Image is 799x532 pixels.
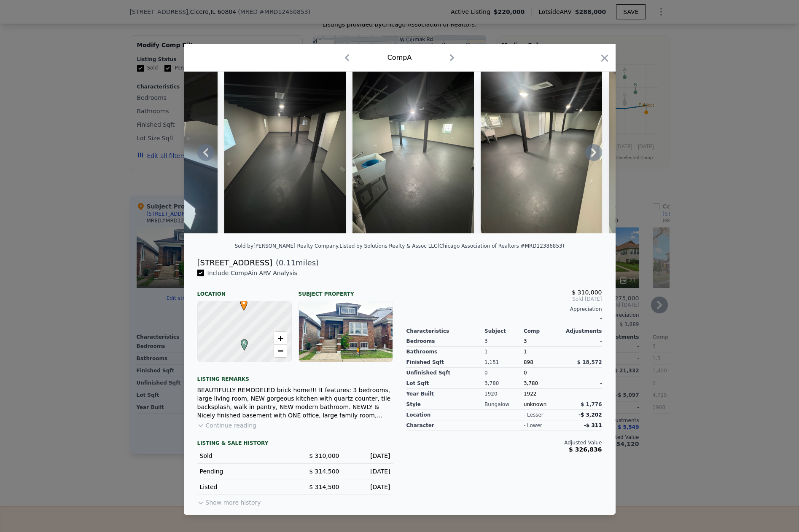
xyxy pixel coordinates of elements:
[274,332,287,345] a: Zoom in
[484,357,524,368] div: 1,151
[309,484,339,490] span: $ 314,500
[197,440,393,448] div: LISTING & SALE HISTORY
[204,270,301,276] span: Include Comp A in ARV Analysis
[224,72,346,233] img: Property Img
[235,243,340,249] div: Sold by [PERSON_NAME] Realty Company .
[197,284,292,297] div: Location
[524,338,527,344] span: 3
[339,243,564,249] div: Listed by Solutions Realty & Assoc LLC (Chicago Association of Realtors #MRD12386853)
[577,359,602,365] span: $ 18,572
[277,333,283,343] span: +
[238,299,243,304] div: •
[406,410,485,420] div: location
[563,368,602,378] div: -
[406,399,485,410] div: Style
[581,401,602,407] span: $ 1,776
[481,72,602,233] img: Property Img
[309,452,339,459] span: $ 310,000
[563,389,602,399] div: -
[197,369,393,382] div: Listing remarks
[299,284,393,297] div: Subject Property
[309,468,339,475] span: $ 314,500
[346,467,390,476] div: [DATE]
[387,53,412,63] div: Comp A
[272,257,319,269] span: ( miles)
[572,289,602,296] span: $ 310,000
[406,347,485,357] div: Bathrooms
[406,389,485,399] div: Year Built
[524,370,527,376] span: 0
[197,386,393,420] div: BEAUTIFULLY REMODELED brick home!!! It features: 3 bedrooms, large living room, NEW gorgeous kitc...
[406,336,485,347] div: Bedrooms
[484,378,524,389] div: 3,780
[524,347,563,357] div: 1
[406,368,485,378] div: Unfinished Sqft
[238,297,250,309] span: •
[197,495,261,507] button: Show more history
[197,257,272,269] div: [STREET_ADDRESS]
[346,452,390,460] div: [DATE]
[484,368,524,378] div: 0
[200,467,288,476] div: Pending
[406,328,485,334] div: Characteristics
[239,339,250,347] span: A
[569,446,602,453] span: $ 326,836
[563,328,602,334] div: Adjustments
[609,72,730,233] img: Property Img
[524,380,538,386] span: 3,780
[274,345,287,357] a: Zoom out
[484,347,524,357] div: 1
[277,345,283,356] span: −
[406,313,602,324] div: -
[346,483,390,491] div: [DATE]
[484,336,524,347] div: 3
[484,389,524,399] div: 1920
[484,328,524,334] div: Subject
[406,420,485,431] div: character
[563,336,602,347] div: -
[200,483,288,491] div: Listed
[524,359,533,365] span: 898
[524,399,563,410] div: unknown
[406,306,602,313] div: Appreciation
[524,422,542,429] div: - lower
[406,439,602,446] div: Adjusted Value
[200,452,288,460] div: Sold
[578,412,602,418] span: -$ 3,202
[406,296,602,302] span: Sold [DATE]
[484,399,524,410] div: Bungalow
[524,328,563,334] div: Comp
[524,412,543,418] div: - lesser
[406,357,485,368] div: Finished Sqft
[584,422,602,428] span: -$ 311
[563,347,602,357] div: -
[406,378,485,389] div: Lot Sqft
[239,339,244,344] div: A
[279,258,296,267] span: 0.11
[352,72,474,233] img: Property Img
[524,389,563,399] div: 1922
[197,421,257,430] button: Continue reading
[563,378,602,389] div: -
